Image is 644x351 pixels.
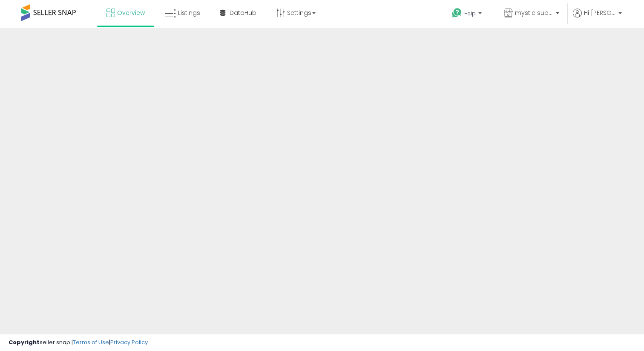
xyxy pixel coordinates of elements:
a: Privacy Policy [110,338,148,346]
span: mystic supply [515,9,553,17]
a: Terms of Use [73,338,109,346]
span: Listings [178,9,200,17]
div: seller snap | | [9,339,148,347]
i: Get Help [451,8,462,18]
a: Help [445,1,490,28]
strong: Copyright [9,338,40,346]
a: Hi [PERSON_NAME] [573,9,622,28]
span: DataHub [230,9,256,17]
span: Hi [PERSON_NAME] [584,9,616,17]
span: Help [464,10,476,17]
span: Overview [117,9,145,17]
